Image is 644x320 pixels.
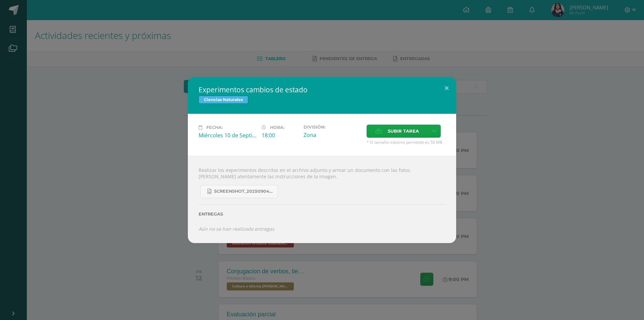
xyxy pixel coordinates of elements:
button: Close (Esc) [437,77,456,100]
span: Screenshot_20250904_132635_OneDrive.jpg [214,189,274,194]
label: Entregas [199,212,445,217]
a: Screenshot_20250904_132635_OneDrive.jpg [200,185,278,198]
div: Miércoles 10 de Septiembre [199,132,256,139]
label: División: [304,125,361,130]
span: Fecha: [206,125,223,130]
span: * El tamaño máximo permitido es 50 MB [367,139,445,145]
div: 18:00 [262,132,298,139]
i: Aún no se han realizado entregas [199,226,274,232]
span: Subir tarea [388,125,419,137]
span: Ciencias Naturales [199,96,248,104]
span: Hora: [270,125,284,130]
div: Zona [304,131,361,139]
div: Realizar los experimentos descritos en el archivo adjunto y armar un documento con las fotos. [PE... [188,156,456,243]
h2: Experimentos cambios de estado [199,85,445,94]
